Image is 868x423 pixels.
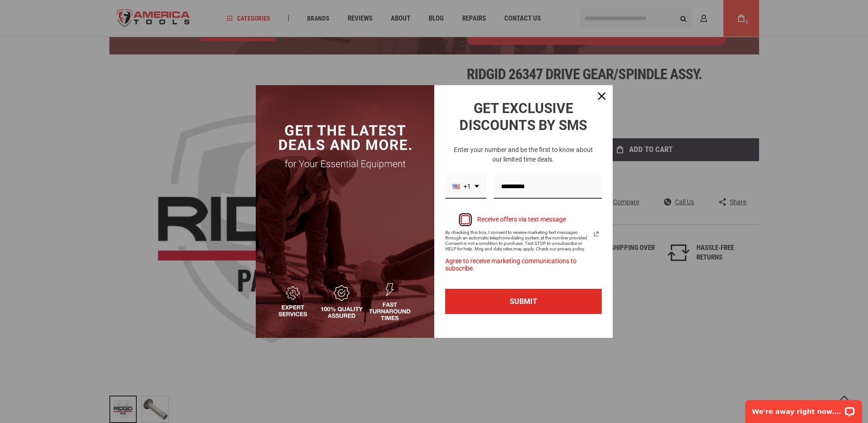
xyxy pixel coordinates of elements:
[445,230,591,252] span: By checking this box, I consent to receive marketing text messages through an automatic telephone...
[591,228,602,239] svg: link icon
[477,216,566,223] div: Receive offers via text message
[445,289,602,314] button: SUBMIT
[464,183,471,190] span: +1
[445,155,602,164] p: our limited time deals.
[494,175,602,199] input: Phone number field
[474,185,479,188] svg: dropdown arrow
[739,394,868,423] iframe: LiveChat chat widget
[598,92,605,100] svg: close icon
[445,252,602,278] div: Agree to receive marketing communications to subscribe.
[591,228,602,239] a: Read our Privacy Policy
[591,85,613,107] button: Close
[459,100,587,134] strong: GET EXCLUSIVE DISCOUNTS BY SMS
[445,145,602,155] p: Enter your number and be the first to know about
[445,175,486,199] div: Phone number prefix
